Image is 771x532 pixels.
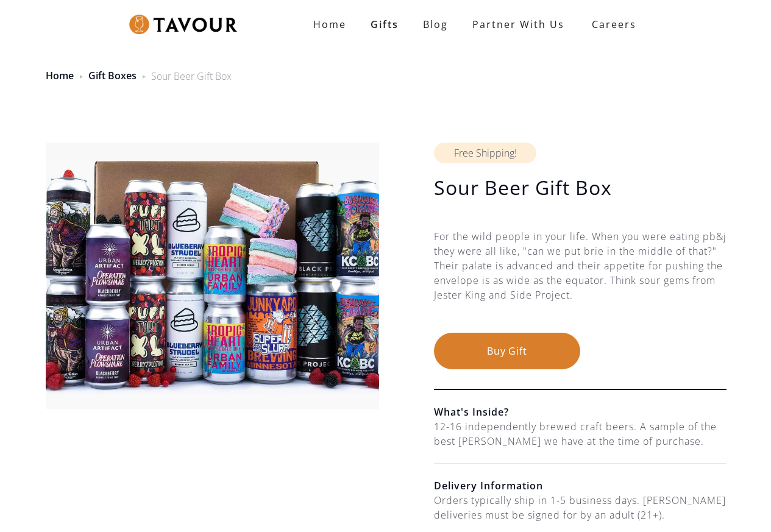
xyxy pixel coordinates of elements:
[411,12,460,37] a: Blog
[434,478,727,493] h6: Delivery Information
[151,69,232,83] div: Sour Beer Gift Box
[592,12,636,37] strong: Careers
[434,333,580,369] button: Buy Gift
[460,12,577,37] a: partner with us
[301,12,358,37] a: Home
[434,419,727,449] div: 12-16 independently brewed craft beers. A sample of the best [PERSON_NAME] we have at the time of...
[434,493,727,522] div: Orders typically ship in 1-5 business days. [PERSON_NAME] deliveries must be signed for by an adu...
[46,69,74,82] a: Home
[88,69,137,82] a: Gift Boxes
[577,7,645,41] a: Careers
[434,229,727,333] div: For the wild people in your life. When you were eating pb&j they were all like, "can we put brie ...
[313,18,346,31] strong: Home
[434,405,727,419] h6: What's Inside?
[358,12,411,37] a: Gifts
[434,176,727,200] h1: Sour Beer Gift Box
[434,143,536,163] div: Free Shipping!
